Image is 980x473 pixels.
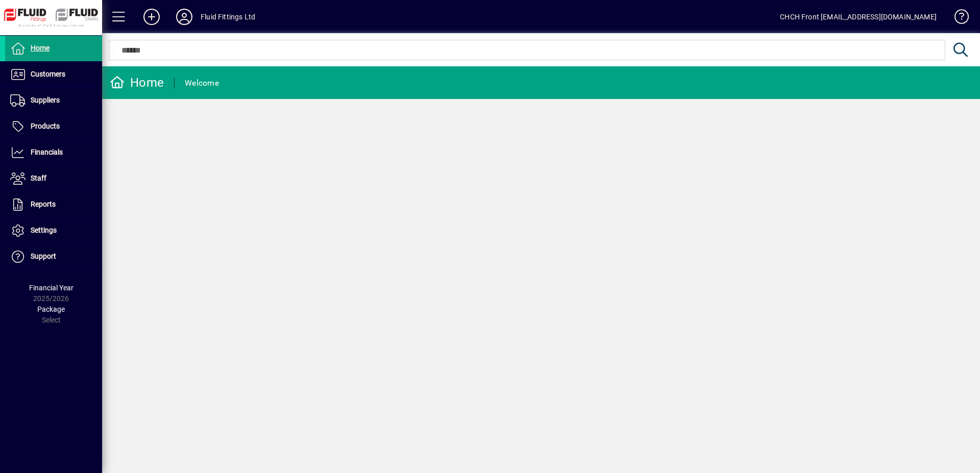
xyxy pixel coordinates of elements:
span: Products [31,122,60,130]
span: Financials [31,148,63,156]
a: Support [5,244,102,269]
button: Profile [168,8,201,26]
span: Home [31,44,50,52]
button: Add [135,8,168,26]
span: Support [31,252,56,260]
a: Products [5,114,102,139]
a: Customers [5,62,102,87]
a: Suppliers [5,88,102,113]
a: Reports [5,192,102,217]
div: Home [110,74,164,91]
span: Settings [31,226,57,234]
div: Welcome [185,75,219,91]
span: Financial Year [29,284,73,292]
span: Suppliers [31,96,60,104]
span: Customers [31,70,65,78]
div: Fluid Fittings Ltd [201,9,255,25]
span: Reports [31,200,56,208]
a: Staff [5,166,102,191]
a: Knowledge Base [947,2,967,35]
a: Financials [5,140,102,165]
div: CHCH Front [EMAIL_ADDRESS][DOMAIN_NAME] [780,9,937,25]
span: Package [37,305,65,313]
a: Settings [5,218,102,243]
span: Staff [31,174,46,182]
